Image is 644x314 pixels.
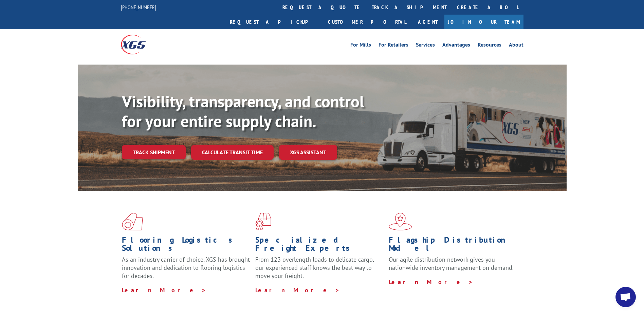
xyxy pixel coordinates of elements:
[389,236,517,256] h1: Flagship Distribution Model
[255,236,384,256] h1: Specialized Freight Experts
[389,278,473,286] a: Learn More >
[389,256,514,272] span: Our agile distribution network gives you nationwide inventory management on demand.
[122,236,250,256] h1: Flooring Logistics Solutions
[478,42,501,50] a: Resources
[444,15,523,29] a: Join Our Team
[255,256,384,286] p: From 123 overlength loads to delicate cargo, our experienced staff knows the best way to move you...
[122,213,143,230] img: xgs-icon-total-supply-chain-intelligence-red
[279,145,337,160] a: XGS ASSISTANT
[350,42,371,50] a: For Mills
[416,42,435,50] a: Services
[122,91,364,132] b: Visibility, transparency, and control for your entire supply chain.
[442,42,470,50] a: Advantages
[121,4,156,11] a: [PHONE_NUMBER]
[323,15,411,29] a: Customer Portal
[509,42,523,50] a: About
[122,145,186,159] a: Track shipment
[255,213,271,230] img: xgs-icon-focused-on-flooring-red
[225,15,323,29] a: Request a pickup
[191,145,274,160] a: Calculate transit time
[379,42,408,50] a: For Retailers
[122,286,206,294] a: Learn More >
[389,213,412,230] img: xgs-icon-flagship-distribution-model-red
[411,15,444,29] a: Agent
[122,256,250,280] span: As an industry carrier of choice, XGS has brought innovation and dedication to flooring logistics...
[255,286,340,294] a: Learn More >
[615,287,636,307] div: Open chat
